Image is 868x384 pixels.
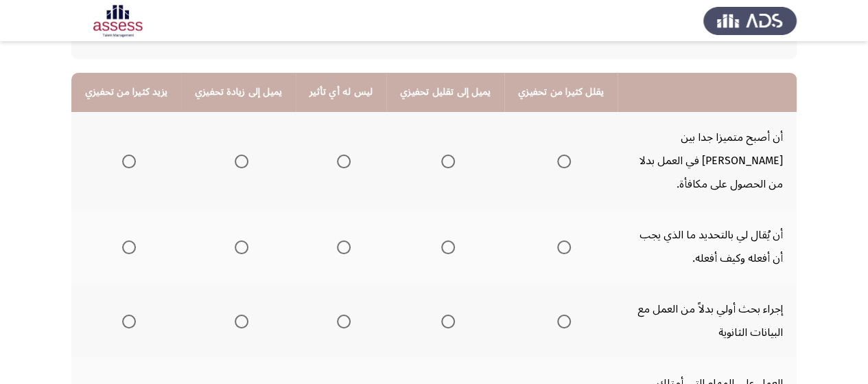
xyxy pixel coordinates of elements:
[504,73,618,112] th: يقلل كثيرا من تحفيزي
[552,149,571,172] mat-radio-group: Select an option
[117,149,136,172] mat-radio-group: Select an option
[436,309,455,332] mat-radio-group: Select an option
[386,73,504,112] th: يميل إلى تقليل تحفيزي
[296,73,386,112] th: ليس له أي تأثير
[229,235,248,258] mat-radio-group: Select an option
[181,73,296,112] th: يميل إلى زيادة تحفيزي
[71,1,165,40] img: Assessment logo of Motivation Assessment
[703,1,797,40] img: Assess Talent Management logo
[552,235,571,258] mat-radio-group: Select an option
[117,309,136,332] mat-radio-group: Select an option
[331,149,351,172] mat-radio-group: Select an option
[436,149,455,172] mat-radio-group: Select an option
[229,149,248,172] mat-radio-group: Select an option
[552,309,571,332] mat-radio-group: Select an option
[117,235,136,258] mat-radio-group: Select an option
[436,235,455,258] mat-radio-group: Select an option
[618,112,797,210] td: أن أصبح متميزا جدا بين [PERSON_NAME] في العمل بدلا من الحصول على مكافأة.
[331,309,351,332] mat-radio-group: Select an option
[618,210,797,284] td: أن يُقال لي بالتحديد ما الذي يجب أن أفعله وكيف أفعله.
[331,235,351,258] mat-radio-group: Select an option
[71,73,181,112] th: يزيد كثيرا من تحفيزي
[229,309,248,332] mat-radio-group: Select an option
[618,284,797,358] td: إجراء بحث أولي بدلاً من العمل مع البيانات الثانوية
